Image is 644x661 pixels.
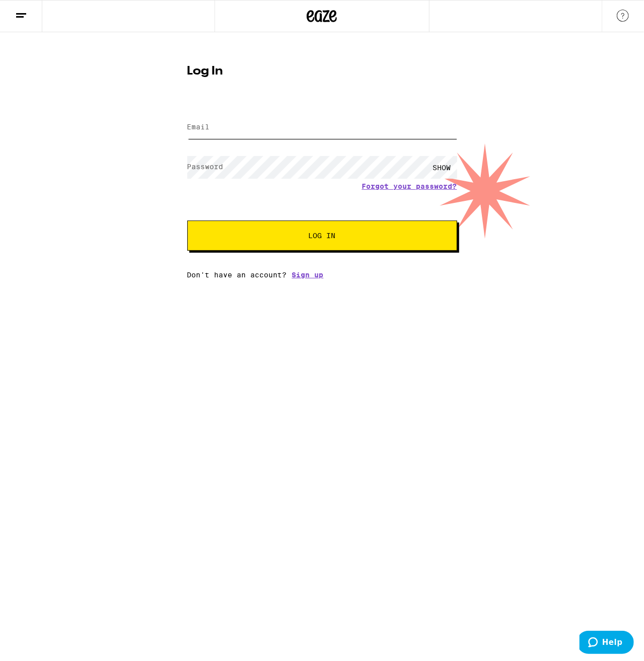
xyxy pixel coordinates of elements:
[187,116,457,139] input: Email
[580,631,634,656] iframe: Opens a widget where you can find more information
[187,163,224,171] label: Password
[309,232,336,239] span: Log In
[427,156,457,179] div: SHOW
[362,182,457,190] a: Forgot your password?
[187,271,457,279] div: Don't have an account?
[187,221,457,251] button: Log In
[187,65,457,78] h1: Log In
[187,123,210,131] label: Email
[292,271,324,279] a: Sign up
